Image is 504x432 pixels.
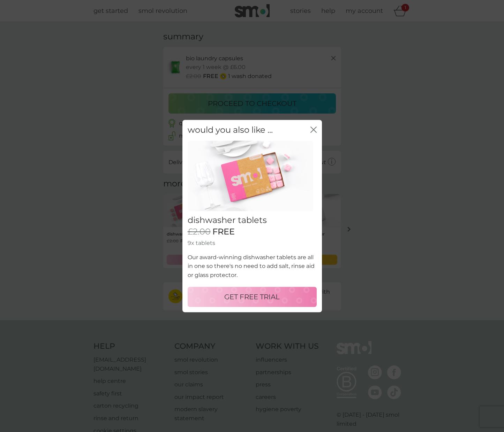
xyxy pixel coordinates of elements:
h2: would you also like ... [188,125,273,135]
p: Our award-winning dishwasher tablets are all in one so there's no need to add salt, rinse aid or ... [188,253,317,280]
p: 9x tablets [188,239,317,248]
span: FREE [212,227,235,237]
p: GET FREE TRIAL [224,291,280,302]
button: close [310,126,317,134]
h2: dishwasher tablets [188,215,317,225]
span: £2.00 [188,227,211,237]
button: GET FREE TRIAL [188,287,317,307]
